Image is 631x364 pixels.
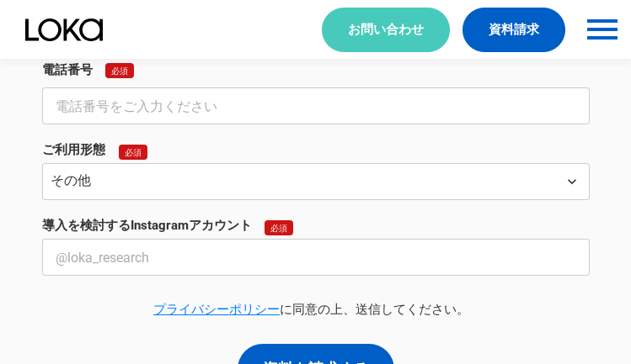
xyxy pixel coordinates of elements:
[125,147,142,157] p: 必須
[42,217,252,235] p: 導入を検討するInstagramアカウント
[153,302,280,317] a: プライバシーポリシー
[42,87,590,124] input: 電話番号をご入力ください
[34,301,590,319] p: に同意の上、送信してください。
[42,141,105,159] p: ご利用形態
[111,66,128,76] p: 必須
[582,9,623,50] button: menu
[270,223,287,233] p: 必須
[42,61,93,79] p: 電話番号
[463,8,565,52] a: 資料請求
[322,8,450,52] a: お問い合わせ
[42,239,590,276] input: @loka_research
